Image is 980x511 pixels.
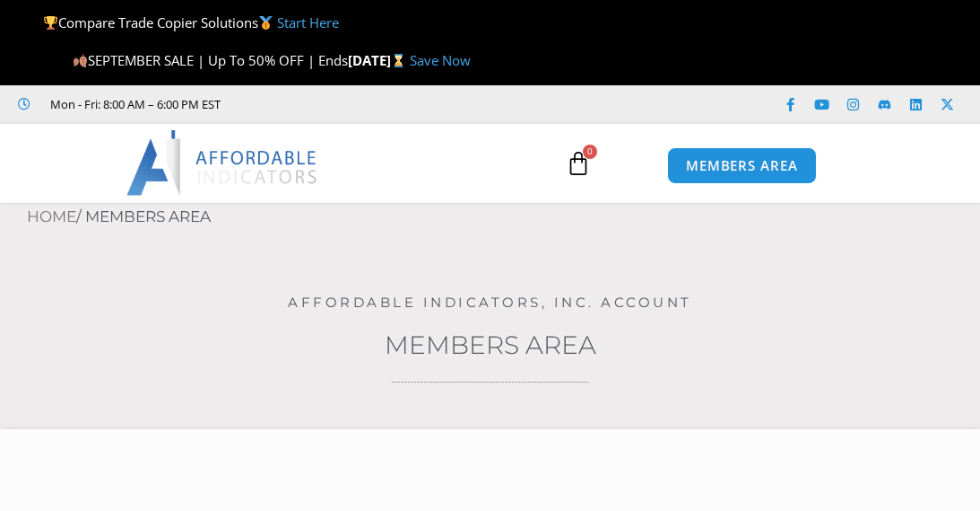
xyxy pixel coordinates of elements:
img: 🥇 [259,16,273,30]
a: MEMBERS AREA [667,147,817,184]
strong: [DATE] [348,51,410,69]
a: 0 [539,137,618,189]
span: Mon - Fri: 8:00 AM – 6:00 PM EST [46,93,221,115]
img: 🍂 [74,54,87,67]
span: MEMBERS AREA [686,159,798,172]
span: SEPTEMBER SALE | Up To 50% OFF | Ends [73,51,348,69]
img: ⌛ [392,54,405,67]
a: Home [27,207,76,225]
span: 0 [583,145,597,159]
a: Affordable Indicators, Inc. Account [288,294,692,311]
a: Members Area [385,330,596,360]
a: Start Here [277,13,339,31]
nav: Breadcrumb [27,203,980,232]
iframe: Customer reviews powered by Trustpilot [230,95,499,113]
img: LogoAI | Affordable Indicators – NinjaTrader [126,130,319,195]
a: Save Now [410,51,471,69]
span: Compare Trade Copier Solutions [42,13,338,31]
img: 🏆 [44,16,57,30]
